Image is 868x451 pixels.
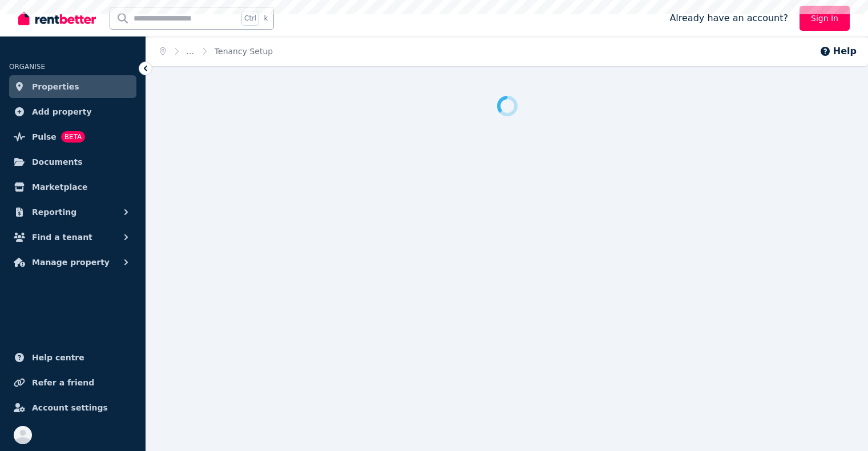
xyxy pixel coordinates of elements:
[9,251,136,274] button: Manage property
[9,125,136,148] a: PulseBETA
[669,11,788,25] span: Already have an account?
[61,131,85,143] span: BETA
[9,151,136,173] a: Documents
[32,105,92,119] span: Add property
[187,47,194,56] a: ...
[32,230,92,244] span: Find a tenant
[32,351,84,364] span: Help centre
[215,46,273,57] span: Tenancy Setup
[9,371,136,394] a: Refer a friend
[18,10,96,27] img: RentBetter
[32,180,87,194] span: Marketplace
[9,346,136,369] a: Help centre
[146,36,286,66] nav: Breadcrumb
[9,396,136,419] a: Account settings
[32,376,94,389] span: Refer a friend
[241,11,259,26] span: Ctrl
[32,205,76,219] span: Reporting
[819,44,857,58] button: Help
[264,14,268,23] span: k
[9,176,136,198] a: Marketplace
[9,201,136,224] button: Reporting
[9,63,45,71] span: ORGANISE
[800,6,850,31] a: Sign In
[32,80,79,94] span: Properties
[32,401,108,415] span: Account settings
[32,155,83,169] span: Documents
[32,255,110,269] span: Manage property
[9,100,136,123] a: Add property
[32,130,56,144] span: Pulse
[9,75,136,98] a: Properties
[9,226,136,249] button: Find a tenant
